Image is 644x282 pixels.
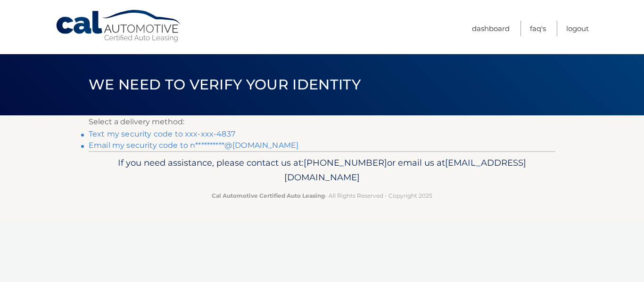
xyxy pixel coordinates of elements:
span: We need to verify your identity [89,76,361,93]
a: Dashboard [472,21,510,36]
p: - All Rights Reserved - Copyright 2025 [95,191,549,201]
p: Select a delivery method: [89,115,555,129]
a: FAQ's [530,21,546,36]
strong: Cal Automotive Certified Auto Leasing [212,192,325,199]
p: If you need assistance, please contact us at: or email us at [95,155,549,185]
a: Text my security code to xxx-xxx-4837 [89,129,235,138]
span: [PHONE_NUMBER] [304,157,387,168]
a: Cal Automotive [55,9,182,43]
a: Email my security code to n**********@[DOMAIN_NAME] [89,141,298,150]
a: Logout [566,21,589,36]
